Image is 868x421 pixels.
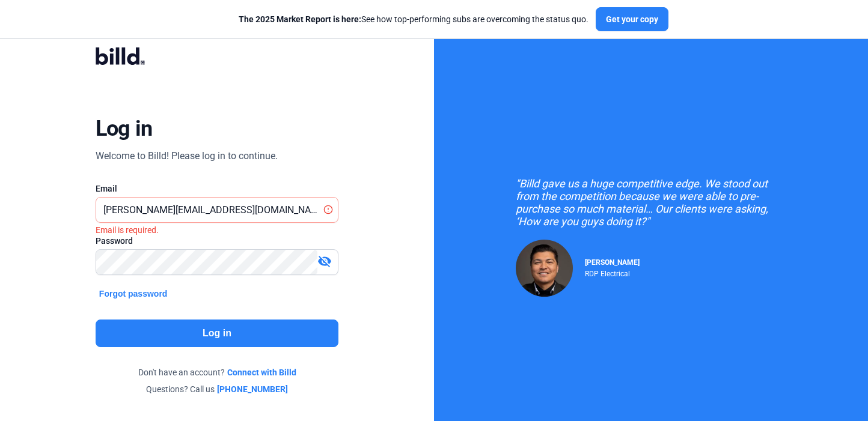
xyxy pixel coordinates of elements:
mat-icon: visibility_off [317,254,332,268]
button: Forgot password [96,287,171,300]
button: Log in [96,320,338,347]
i: Email is required. [96,225,159,235]
div: Don't have an account? [96,366,338,378]
div: Password [96,235,338,247]
div: Log in [96,115,153,142]
button: Get your copy [596,7,668,31]
span: The 2025 Market Report is here: [239,14,361,24]
a: [PHONE_NUMBER] [217,383,288,395]
div: RDP Electrical [585,267,640,278]
a: Connect with Billd [227,366,296,378]
div: "Billd gave us a huge competitive edge. We stood out from the competition because we were able to... [516,177,786,228]
div: Email [96,183,338,195]
span: [PERSON_NAME] [585,258,640,267]
div: Welcome to Billd! Please log in to continue. [96,149,278,163]
div: Questions? Call us [96,383,338,395]
img: Raul Pacheco [516,240,573,297]
div: See how top-performing subs are overcoming the status quo. [239,13,588,25]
